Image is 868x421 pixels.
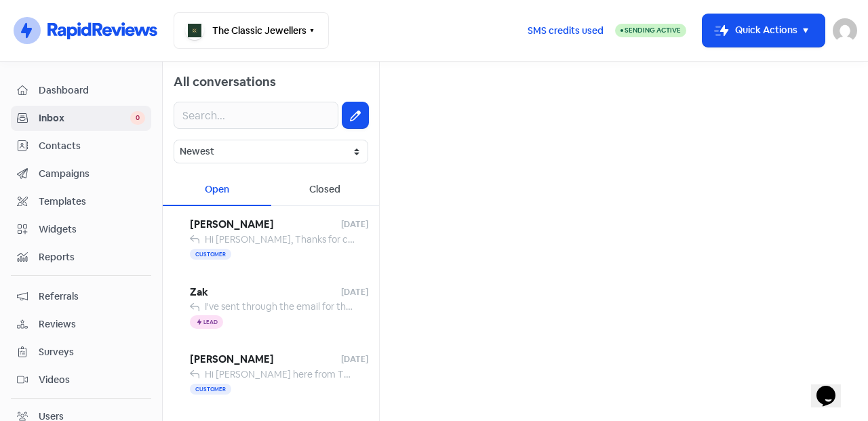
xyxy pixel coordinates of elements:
a: SMS credits used [516,22,615,37]
a: Sending Active [615,22,686,39]
a: Contacts [11,134,151,159]
div: Closed [271,174,380,206]
a: Inbox 0 [11,106,151,131]
span: Customer [190,249,231,260]
iframe: chat widget [811,367,854,407]
a: Reports [11,245,151,270]
span: Hi [PERSON_NAME], Thanks for choosing The Classic Jewellers! Would you take a moment to review yo... [205,233,712,245]
span: Customer [190,384,231,395]
span: Zak [190,285,341,300]
span: [DATE] [341,353,368,365]
span: SMS credits used [528,24,604,38]
div: Open [163,174,271,206]
span: Referrals [39,289,145,304]
a: Surveys [11,340,151,365]
button: Quick Actions [703,14,825,47]
span: [PERSON_NAME] [190,217,341,233]
span: Lead [203,319,218,325]
span: All conversations [174,74,276,89]
a: Templates [11,189,151,214]
a: Referrals [11,284,151,309]
a: Widgets [11,217,151,242]
img: User [833,18,857,43]
span: [PERSON_NAME] [190,352,341,367]
span: Templates [39,195,145,209]
span: Campaigns [39,167,145,181]
a: Dashboard [11,78,151,103]
span: 0 [130,111,145,125]
input: Search... [174,102,338,129]
a: Reviews [11,312,151,337]
span: Widgets [39,222,145,237]
span: Reviews [39,317,145,332]
a: Campaigns [11,161,151,186]
span: Reports [39,250,145,264]
span: I've sent through the email for the deposit, please let me know if you have received it. - [PERSO... [205,300,655,313]
span: [DATE] [341,286,368,298]
span: Sending Active [625,26,681,35]
span: Videos [39,373,145,387]
span: Contacts [39,139,145,153]
a: Videos [11,367,151,393]
span: Dashboard [39,83,145,98]
span: [DATE] [341,218,368,230]
span: Surveys [39,345,145,359]
span: Inbox [39,111,130,125]
button: The Classic Jewellers [174,12,329,49]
